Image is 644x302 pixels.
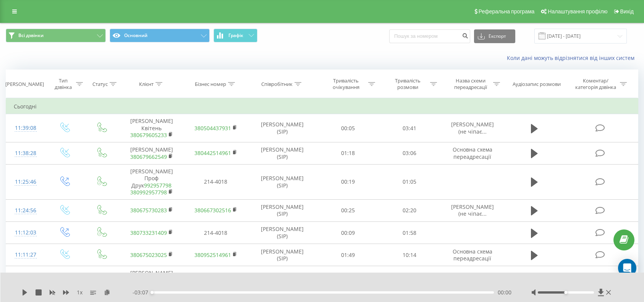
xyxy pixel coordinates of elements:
[317,114,379,142] td: 00:05
[379,266,440,301] td: 00:51
[130,131,167,139] a: 380679605233
[14,174,38,189] div: 11:25:46
[14,247,38,262] div: 11:11:27
[325,78,366,90] div: Тривалість очікування
[130,189,167,196] a: 380992957798
[450,78,491,90] div: Назва схеми переадресації
[194,149,231,157] a: 380442514961
[195,81,226,87] div: Бізнес номер
[130,207,167,214] a: 380675730283
[513,81,561,87] div: Аудіозапис розмови
[6,29,106,42] button: Всі дзвінки
[150,291,154,294] div: Accessibility label
[194,251,231,258] a: 380952514961
[92,81,108,87] div: Статус
[120,142,184,164] td: [PERSON_NAME]
[14,225,38,240] div: 11:12:03
[440,142,505,164] td: Основна схема переадресації
[18,32,44,39] span: Всі дзвінки
[77,289,83,296] span: 1 x
[451,121,494,135] span: [PERSON_NAME] (не чіпає...
[498,289,511,296] span: 00:00
[317,142,379,164] td: 01:18
[379,244,440,266] td: 10:14
[130,153,167,160] a: 380679662549
[14,121,38,136] div: 11:39:08
[120,165,184,200] td: [PERSON_NAME] Проф Друк
[248,142,317,164] td: [PERSON_NAME] (SIP)
[387,78,428,90] div: Тривалість розмови
[317,165,379,200] td: 00:19
[110,29,210,42] button: Основний
[389,29,470,43] input: Пошук за номером
[248,199,317,221] td: [PERSON_NAME] (SIP)
[144,182,172,189] a: 992957798
[573,78,618,90] div: Коментар/категорія дзвінка
[14,146,38,161] div: 11:38:28
[507,54,638,61] a: Коли дані можуть відрізнятися вiд інших систем
[379,199,440,221] td: 02:20
[379,165,440,200] td: 01:05
[120,114,184,142] td: [PERSON_NAME] Квітень
[194,124,231,132] a: 380504437931
[248,165,317,200] td: [PERSON_NAME] (SIP)
[120,266,184,301] td: [PERSON_NAME] Проф Друк
[194,207,231,214] a: 380667302516
[52,78,74,90] div: Тип дзвінка
[317,199,379,221] td: 00:25
[184,165,248,200] td: 214-4018
[317,244,379,266] td: 01:49
[14,203,38,218] div: 11:24:56
[565,291,568,294] div: Accessibility label
[248,244,317,266] td: [PERSON_NAME] (SIP)
[618,259,636,277] div: Open Intercom Messenger
[451,203,494,217] span: [PERSON_NAME] (не чіпає...
[139,81,154,87] div: Клієнт
[248,114,317,142] td: [PERSON_NAME] (SIP)
[5,81,44,87] div: [PERSON_NAME]
[440,244,505,266] td: Основна схема переадресації
[184,222,248,244] td: 214-4018
[620,8,634,15] span: Вихід
[130,229,167,236] a: 380733231409
[474,29,515,43] button: Експорт
[379,222,440,244] td: 01:58
[261,81,293,87] div: Співробітник
[379,142,440,164] td: 03:06
[317,266,379,301] td: 00:05
[479,8,535,15] span: Реферальна програма
[6,99,638,114] td: Сьогодні
[130,251,167,258] a: 380675023025
[317,222,379,244] td: 00:09
[379,114,440,142] td: 03:41
[248,266,317,301] td: [PERSON_NAME] (SIP)
[548,8,607,15] span: Налаштування профілю
[248,222,317,244] td: [PERSON_NAME] (SIP)
[133,289,152,296] span: - 03:07
[214,29,257,42] button: Графік
[228,33,243,38] span: Графік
